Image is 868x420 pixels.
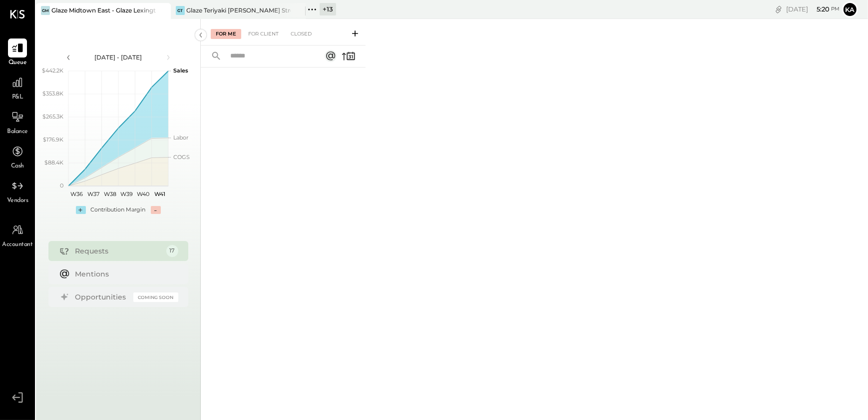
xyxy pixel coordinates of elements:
a: Cash [0,142,34,171]
div: [DATE] [786,4,840,14]
text: Labor [173,134,188,141]
text: W40 [137,190,149,197]
a: Balance [0,107,34,136]
text: $176.9K [43,136,63,143]
text: Sales [173,67,188,74]
div: For Me [211,29,241,39]
div: GT [176,6,185,15]
div: + [76,206,86,214]
text: W36 [70,190,83,197]
div: GM [41,6,50,15]
text: $353.8K [42,90,63,97]
div: Closed [286,29,317,39]
text: $442.2K [42,67,63,74]
span: P&L [12,93,23,102]
div: Mentions [75,269,173,279]
text: W37 [87,190,99,197]
div: Opportunities [75,292,128,302]
text: W41 [154,190,165,197]
div: Requests [75,246,161,256]
span: Accountant [2,240,33,249]
text: W39 [120,190,133,197]
text: COGS [173,153,190,160]
span: Balance [7,127,28,136]
span: Cash [11,162,24,171]
div: copy link [774,4,784,14]
div: Glaze Midtown East - Glaze Lexington One LLC [51,6,156,14]
a: Accountant [0,220,34,249]
button: Ka [842,1,858,17]
text: 0 [60,182,63,189]
span: Vendors [7,196,28,205]
text: $265.3K [42,113,63,120]
div: 17 [166,245,178,257]
a: Vendors [0,176,34,205]
div: For Client [243,29,284,39]
div: + 13 [320,3,336,15]
span: Queue [8,58,27,67]
div: Contribution Margin [91,206,146,214]
div: Coming Soon [133,292,178,302]
div: Glaze Teriyaki [PERSON_NAME] Street - [PERSON_NAME] River [PERSON_NAME] LLC [186,6,291,14]
text: $88.4K [44,159,63,166]
div: [DATE] - [DATE] [76,53,161,61]
div: - [151,206,161,214]
text: W38 [103,190,116,197]
a: P&L [0,73,34,102]
a: Queue [0,38,34,67]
